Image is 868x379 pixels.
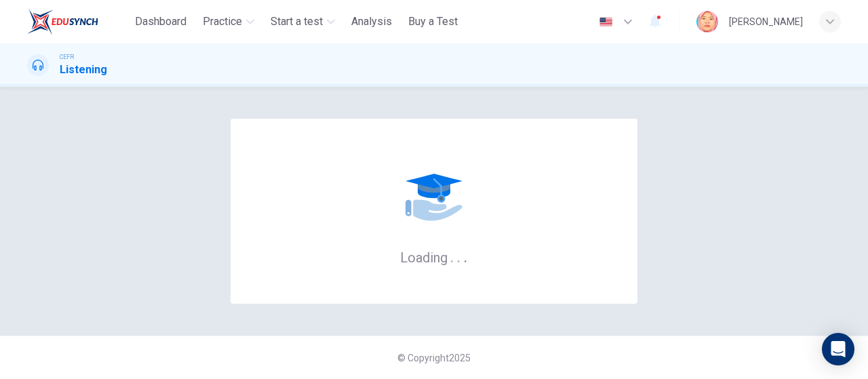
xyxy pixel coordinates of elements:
[197,9,260,34] button: Practice
[60,52,74,62] span: CEFR
[696,11,718,33] img: Profile picture
[60,62,107,78] h1: Listening
[463,245,468,267] h6: .
[135,14,186,30] span: Dashboard
[456,245,461,267] h6: .
[400,248,468,266] h6: Loading
[265,9,340,34] button: Start a test
[403,9,463,34] button: Buy a Test
[351,14,392,30] span: Analysis
[397,353,471,363] span: © Copyright 2025
[346,9,397,34] button: Analysis
[203,14,242,30] span: Practice
[27,8,130,35] a: ELTC logo
[130,9,192,34] button: Dashboard
[27,8,98,35] img: ELTC logo
[271,14,323,30] span: Start a test
[597,17,614,27] img: en
[408,14,458,30] span: Buy a Test
[729,14,803,30] div: [PERSON_NAME]
[822,333,854,365] div: Open Intercom Messenger
[450,245,454,267] h6: .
